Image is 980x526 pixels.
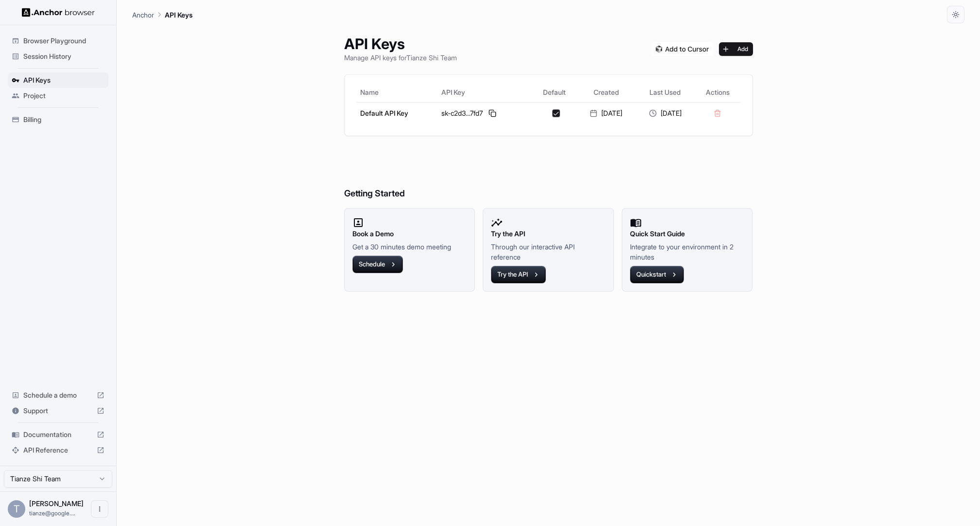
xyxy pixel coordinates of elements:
[532,83,577,102] th: Default
[352,256,403,273] button: Schedule
[8,49,108,64] div: Session History
[635,83,694,102] th: Last Used
[352,228,467,239] h2: Book a Demo
[8,500,25,518] div: T
[23,91,105,101] span: Project
[652,42,713,56] img: Add anchorbrowser MCP server to Cursor
[491,266,546,283] button: Try the API
[577,83,635,102] th: Created
[23,52,105,61] span: Session History
[356,83,438,102] th: Name
[630,242,745,262] p: Integrate to your environment in 2 minutes
[441,107,528,119] div: sk-c2d3...7fd7
[8,33,108,49] div: Browser Playground
[23,115,105,124] span: Billing
[23,75,105,85] span: API Keys
[8,387,108,403] div: Schedule a demo
[8,442,108,458] div: API Reference
[8,72,108,88] div: API Keys
[352,242,467,252] p: Get a 30 minutes demo meeting
[23,430,93,439] span: Documentation
[491,228,606,239] h2: Try the API
[437,83,532,102] th: API Key
[491,242,606,262] p: Through our interactive API reference
[23,445,93,455] span: API Reference
[23,406,93,416] span: Support
[8,112,108,127] div: Billing
[356,102,438,124] td: Default API Key
[23,390,93,400] span: Schedule a demo
[8,88,108,104] div: Project
[91,500,108,518] button: Open menu
[580,108,631,118] div: [DATE]
[132,9,192,20] nav: breadcrumb
[639,108,690,118] div: [DATE]
[23,36,105,46] span: Browser Playground
[630,266,684,283] button: Quickstart
[165,10,192,20] p: API Keys
[719,42,753,56] button: Add
[695,83,741,102] th: Actions
[29,509,75,517] span: tianze@google.com
[8,427,108,442] div: Documentation
[487,107,498,119] button: Copy API key
[344,35,457,53] h1: API Keys
[344,148,753,201] h6: Getting Started
[29,499,84,508] span: Tianze Shi
[22,8,95,17] img: Anchor Logo
[344,53,457,63] p: Manage API keys for Tianze Shi Team
[8,403,108,419] div: Support
[132,10,154,20] p: Anchor
[630,228,745,239] h2: Quick Start Guide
